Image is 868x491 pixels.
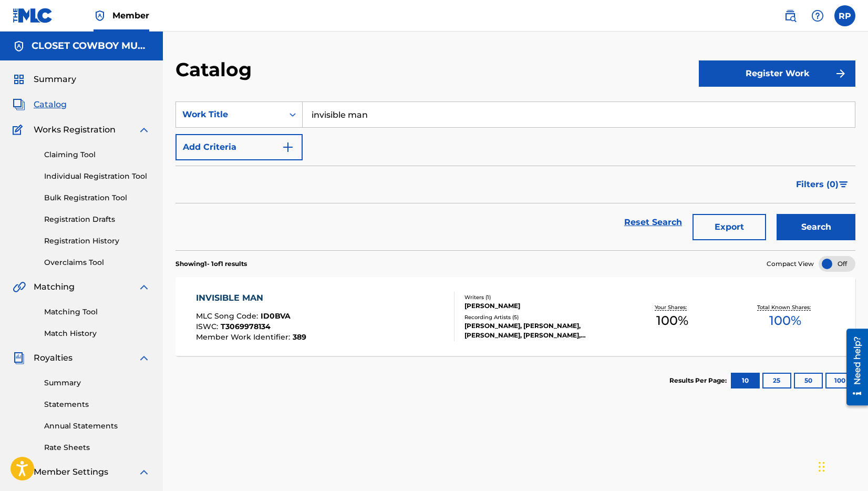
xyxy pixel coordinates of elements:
img: expand [138,281,150,293]
div: Help [807,5,828,26]
button: Search [777,214,855,240]
img: f7272a7cc735f4ea7f67.svg [834,67,847,80]
img: expand [138,352,150,364]
p: Total Known Shares: [757,303,813,311]
a: Bulk Registration Tool [44,192,150,203]
h2: Catalog [175,58,257,81]
a: SummarySummary [13,73,76,86]
span: 100 % [769,311,801,330]
span: ID0BVA [261,311,291,321]
img: MLC Logo [13,8,53,23]
span: 389 [293,332,306,342]
a: Claiming Tool [44,149,150,160]
img: expand [138,124,150,136]
div: Writers ( 1 ) [464,293,616,301]
span: 100 % [656,311,688,330]
span: Member [112,9,149,22]
a: Matching Tool [44,306,150,318]
button: 10 [731,373,760,388]
span: T3069978134 [221,322,271,331]
span: ISWC : [196,322,221,331]
button: 100 [825,373,854,388]
a: Match History [44,328,150,339]
img: 9d2ae6d4665cec9f34b9.svg [282,141,294,154]
img: search [784,9,797,22]
button: Register Work [699,60,855,87]
p: Showing 1 - 1 of 1 results [175,259,247,269]
h5: CLOSET COWBOY MUSIC [32,40,150,52]
img: Works Registration [13,124,26,136]
p: Your Shares: [655,303,689,311]
div: INVISIBLE MAN [196,292,306,304]
div: Drag [819,451,825,483]
a: Public Search [780,5,801,26]
div: Work Title [182,108,277,121]
form: Search Form [175,101,855,250]
span: Member Settings [34,466,108,478]
button: Add Criteria [175,134,303,160]
span: Matching [34,281,75,293]
img: Catalog [13,98,25,111]
span: Filters ( 0 ) [796,178,839,191]
a: Registration History [44,236,150,247]
a: CatalogCatalog [13,98,67,111]
button: Export [693,214,766,240]
span: MLC Song Code : [196,311,261,321]
div: [PERSON_NAME] [464,301,616,311]
button: 25 [762,373,791,388]
p: Results Per Page: [669,376,729,385]
button: Filters (0) [790,171,855,198]
iframe: Resource Center [839,325,868,410]
img: Top Rightsholder [94,9,106,22]
a: Statements [44,399,150,410]
a: Registration Drafts [44,214,150,225]
span: Member Work Identifier : [196,332,293,342]
span: Summary [34,73,76,86]
img: Accounts [13,40,25,53]
button: 50 [794,373,823,388]
a: Summary [44,377,150,388]
img: Matching [13,281,26,293]
span: Catalog [34,98,67,111]
img: Royalties [13,352,25,364]
a: Individual Registration Tool [44,171,150,182]
span: Works Registration [34,124,116,136]
a: Reset Search [619,211,687,234]
iframe: Chat Widget [815,441,868,491]
a: INVISIBLE MANMLC Song Code:ID0BVAISWC:T3069978134Member Work Identifier:389Writers (1)[PERSON_NAM... [175,277,855,356]
img: Summary [13,73,25,86]
a: Overclaims Tool [44,257,150,268]
div: User Menu [834,5,855,26]
span: Royalties [34,352,73,364]
a: Rate Sheets [44,442,150,453]
div: [PERSON_NAME], [PERSON_NAME], [PERSON_NAME], [PERSON_NAME], [PERSON_NAME] [464,321,616,340]
img: expand [138,466,150,478]
span: Compact View [767,259,814,269]
a: Annual Statements [44,421,150,432]
div: Recording Artists ( 5 ) [464,313,616,321]
img: filter [839,181,848,188]
img: help [811,9,824,22]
